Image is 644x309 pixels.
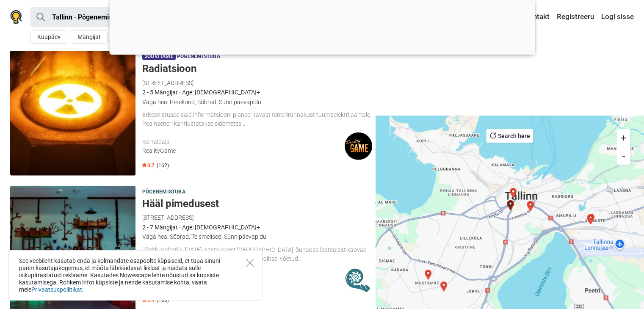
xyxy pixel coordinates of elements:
[345,132,372,160] img: RealityGame
[142,138,345,146] div: Korraldaja
[585,214,595,224] div: Paranoia
[142,97,372,107] div: Väga hea: Perekond, Sõbrad, Sünnipäevapidu
[177,52,220,61] span: Põgenemistuba
[555,9,596,25] a: Registreeru
[142,146,345,155] div: RealityGame
[525,201,535,211] div: Shambala
[345,268,372,295] img: Imaginaris
[8,250,263,301] div: See veebileht kasutab enda ja kolmandate osapoolte küpsiseid, et tuua sinuni parim kasutajakogemu...
[486,129,533,143] button: Search here
[617,129,630,147] button: +
[142,52,176,60] span: Soovitame
[142,198,372,210] h5: Hääl pimedusest
[525,201,536,211] div: Hääl pimedusest
[423,270,433,280] div: Radiatsioon
[508,188,518,198] div: Red Alert
[586,214,596,224] div: 2 Paranoid
[142,110,372,128] div: Eriteenistused said informatsiooni planeeritavast terrorirünnakust tuumaelektrijaamale. Peainsene...
[599,9,634,25] a: Logi sisse
[522,9,552,25] a: Kontakt
[10,10,22,24] img: Nowescape logo
[30,7,200,27] input: proovi “Tallinn”
[142,188,185,197] span: Põgenemistuba
[439,281,449,292] div: Võlurite kool
[142,246,372,263] div: Tšehhi Vabariik. [DATE]. aasta Ühest [GEOGRAPHIC_DATA] lõunaosa lasteaiast kaovad salapärastel as...
[246,259,254,267] button: Close
[10,50,135,176] img: Radiatsioon
[142,213,372,222] div: [STREET_ADDRESS]
[142,78,372,88] div: [STREET_ADDRESS]
[142,162,155,169] span: 3.7
[30,30,67,44] button: Kuupäev
[142,88,372,97] div: 2 - 5 Mängijat · Age: [DEMOGRAPHIC_DATA]+
[617,147,630,165] button: -
[142,232,372,241] div: Väga hea: Sõbrad, Teismelised, Sünnipäevapidu
[71,30,108,44] button: Mängijat
[505,200,515,210] div: Lastekodu saladus
[142,163,146,167] img: Star
[157,162,169,169] span: (162)
[31,286,82,293] a: Privaatsuspoliitikat
[142,63,372,75] h5: Radiatsioon
[142,223,372,232] div: 2 - 7 Mängijat · Age: [DEMOGRAPHIC_DATA]+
